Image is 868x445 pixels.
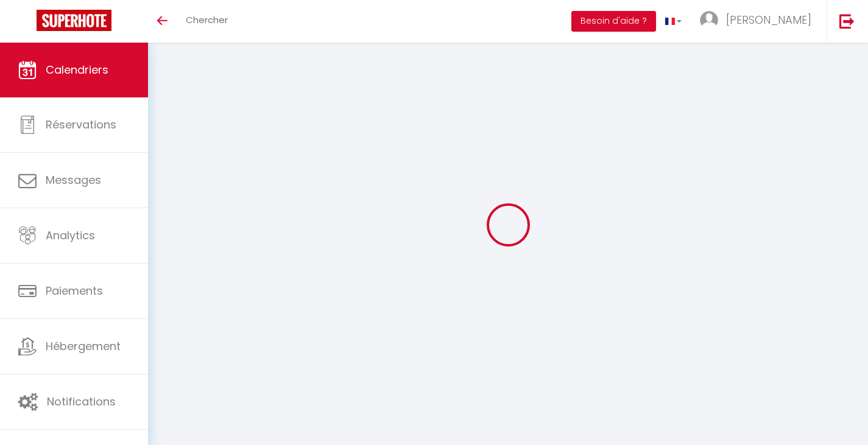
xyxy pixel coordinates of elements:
span: Notifications [47,394,116,409]
span: Analytics [46,228,95,243]
img: ... [700,11,718,29]
img: Super Booking [37,10,111,31]
span: Messages [46,172,101,187]
span: Calendriers [46,62,108,77]
span: Réservations [46,117,116,132]
span: Hébergement [46,338,121,354]
button: Besoin d'aide ? [571,11,656,32]
span: Chercher [186,13,228,26]
span: [PERSON_NAME] [726,12,811,27]
span: Paiements [46,283,103,298]
img: logout [839,13,855,29]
